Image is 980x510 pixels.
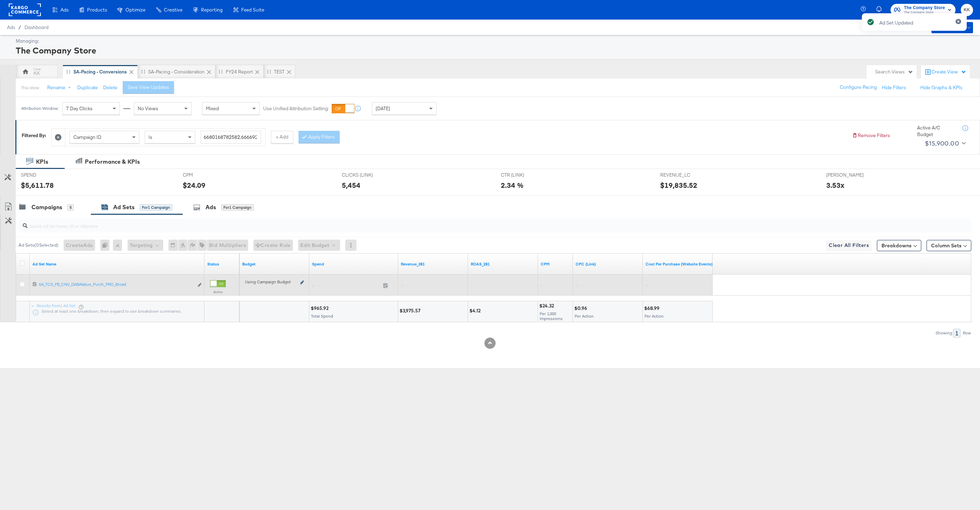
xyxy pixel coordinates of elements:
[221,204,254,211] div: for 1 Campaign
[312,261,395,267] a: The total amount spent to date.
[73,69,127,75] div: SA-Pacing - Conversions
[148,69,204,75] div: SA-Pacing - Consideration
[210,290,226,294] label: Active
[73,134,101,140] span: Campaign ID
[140,204,172,211] div: for 1 Campaign
[226,69,253,75] div: FY24 Report
[274,69,284,75] div: TEST
[113,203,135,211] div: Ad Sets
[879,20,913,26] div: Ad Set Updated
[19,242,58,248] div: Ad Sets ( 0 Selected)
[125,7,145,13] span: Optimize
[342,180,360,190] div: 5,454
[183,180,206,190] div: $24.09
[575,313,594,319] span: Per Action
[164,7,182,13] span: Creative
[22,132,46,139] div: Filtered By:
[826,172,879,178] span: [PERSON_NAME]
[471,261,535,267] a: ROAS_281
[964,6,970,14] span: KK
[574,305,589,312] div: $0.96
[21,85,39,91] div: This View:
[87,7,107,13] span: Products
[267,70,271,73] div: Drag to reorder tab
[541,261,570,267] a: The average cost you've paid to have 1,000 impressions of your ad.
[16,38,971,44] div: Managing:
[28,216,881,230] input: Search Ad Set Name, ID or Objective
[399,307,423,314] div: $3,975.57
[21,180,54,190] div: $5,611.78
[376,105,390,112] span: [DATE]
[271,131,293,143] button: + Add
[342,172,394,178] span: CLICKS (LINK)
[60,7,69,13] span: Ads
[311,313,333,319] span: Total Spend
[644,305,662,312] div: $68.99
[183,172,235,178] span: CPM
[33,261,202,267] a: Your Ad Set name.
[201,7,223,13] span: Reporting
[100,240,113,251] div: 0
[39,282,194,289] a: SA_TCS_FB_CNV_DABAValue_Purch_PRO_Broad
[904,4,945,12] span: The Company Store
[103,84,117,91] button: Delete
[67,204,74,211] div: 5
[646,261,713,267] a: The average cost for each purchase tracked by your Custom Audience pixel on your website after pe...
[660,180,697,190] div: $19,835.52
[15,24,24,30] span: /
[826,180,844,190] div: 3.53x
[42,82,79,94] button: Rename
[149,134,152,140] span: Is
[16,44,971,56] div: The Company Store
[501,172,553,178] span: CTR (LINK)
[206,203,216,211] div: Ads
[201,131,261,144] input: Enter a search term
[39,282,194,287] div: SA_TCS_FB_CNV_DABAValue_Purch_PRO_Broad
[852,132,890,139] button: Remove Filters
[501,180,524,190] div: 2.34 %
[7,24,15,30] span: Ads
[826,240,872,251] button: Clear All Filters
[540,311,563,321] span: Per 1,000 Impressions
[311,305,331,312] div: $965.92
[401,261,465,267] a: Revenue_281
[34,70,40,77] div: KK
[24,24,49,30] a: Dashboard
[206,105,219,112] span: Mixed
[829,241,869,250] span: Clear All Filters
[660,172,713,178] span: REVENUE_LC
[85,158,140,166] div: Performance & KPIs
[141,70,145,73] div: Drag to reorder tab
[66,105,93,112] span: 7 Day Clicks
[576,261,640,267] a: The average cost for each link click you've received from your ad.
[469,307,483,314] div: $4.12
[31,203,62,211] div: Campaigns
[263,105,329,112] label: Use Unified Attribution Setting:
[835,81,882,94] button: Configure Pacing
[77,84,98,91] button: Duplicate
[242,261,307,267] a: Shows the current budget of Ad Set.
[21,172,73,178] span: SPEND
[66,70,70,73] div: Drag to reorder tab
[961,4,973,16] button: KK
[207,261,237,267] a: Shows the current state of your Ad Set.
[36,158,48,166] div: KPIs
[891,4,956,16] button: The Company StoreThe Company Store
[21,106,59,111] div: Attribution Window:
[539,303,556,309] div: $24.32
[219,70,223,73] div: Drag to reorder tab
[241,7,264,13] span: Feed Suite
[245,279,298,285] div: Using Campaign Budget
[644,313,664,319] span: Per Action
[138,105,158,112] span: No Views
